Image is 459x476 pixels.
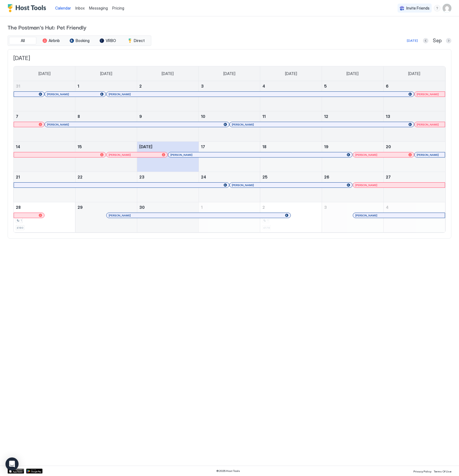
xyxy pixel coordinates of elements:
[139,84,142,88] span: 2
[14,202,75,233] td: September 28, 2025
[324,84,327,88] span: 5
[201,114,205,119] span: 10
[433,38,442,44] span: Sep
[156,66,179,81] a: Tuesday
[75,5,85,11] a: Inbox
[384,142,445,152] a: September 20, 2025
[14,111,75,142] td: September 7, 2025
[434,468,451,474] a: Terms Of Use
[8,23,451,31] span: The Postman's Hut: Pet Friendly
[232,123,254,126] span: [PERSON_NAME]
[78,144,82,149] span: 15
[262,114,266,119] span: 11
[406,37,419,44] button: [DATE]
[75,111,137,142] td: September 8, 2025
[355,214,443,217] div: [PERSON_NAME]
[16,144,20,149] span: 14
[47,123,69,126] span: [PERSON_NAME]
[137,202,199,233] td: September 30, 2025
[137,111,199,142] td: September 9, 2025
[260,81,322,111] td: September 4, 2025
[75,202,137,212] a: September 29, 2025
[383,111,445,142] td: September 13, 2025
[14,172,75,182] a: September 21, 2025
[446,38,451,43] button: Next month
[403,66,426,81] a: Saturday
[406,6,430,11] span: Invite Friends
[434,470,451,473] span: Terms Of Use
[170,153,193,157] span: [PERSON_NAME]
[260,142,322,172] td: September 18, 2025
[8,469,24,474] a: App Store
[417,93,439,96] span: [PERSON_NAME]
[66,37,93,44] button: Booking
[109,214,288,217] div: [PERSON_NAME]
[383,81,445,111] td: September 6, 2025
[417,153,443,157] div: [PERSON_NAME]
[443,4,451,13] div: User profile
[199,81,260,91] a: September 3, 2025
[75,111,137,121] a: September 8, 2025
[324,175,329,179] span: 26
[199,142,260,152] a: September 17, 2025
[322,172,384,202] td: September 26, 2025
[413,468,431,474] a: Privacy Policy
[355,153,377,157] span: [PERSON_NAME]
[407,38,418,43] div: [DATE]
[417,93,443,96] div: [PERSON_NAME]
[322,81,383,91] a: September 5, 2025
[324,114,328,119] span: 12
[89,6,108,10] span: Messaging
[199,111,260,142] td: September 10, 2025
[8,35,151,46] div: tab-group
[386,84,389,88] span: 6
[109,153,131,157] span: [PERSON_NAME]
[384,202,445,212] a: October 4, 2025
[384,81,445,91] a: September 6, 2025
[100,71,112,76] span: [DATE]
[55,5,71,11] a: Calendar
[355,214,377,217] span: [PERSON_NAME]
[109,93,131,96] span: [PERSON_NAME]
[134,38,145,43] span: Direct
[139,144,152,149] span: [DATE]
[322,81,384,111] td: September 5, 2025
[262,84,265,88] span: 4
[260,111,322,121] a: September 11, 2025
[262,175,268,179] span: 25
[201,144,205,149] span: 17
[26,469,43,474] div: Google Play Store
[341,66,364,81] a: Friday
[347,71,359,76] span: [DATE]
[109,153,165,157] div: [PERSON_NAME]
[260,81,322,91] a: September 4, 2025
[137,172,199,182] a: September 23, 2025
[199,111,260,121] a: September 10, 2025
[75,172,137,202] td: September 22, 2025
[78,205,83,210] span: 29
[139,205,145,210] span: 30
[260,142,322,152] a: September 18, 2025
[218,66,241,81] a: Wednesday
[16,175,20,179] span: 21
[417,123,443,126] div: [PERSON_NAME]
[199,142,260,172] td: September 17, 2025
[8,4,49,12] a: Host Tools Logo
[324,144,328,149] span: 19
[383,142,445,172] td: September 20, 2025
[260,202,322,212] a: October 2, 2025
[14,142,75,152] a: September 14, 2025
[14,111,75,121] a: September 7, 2025
[280,66,303,81] a: Thursday
[37,37,65,44] button: Airbnb
[17,226,23,230] span: £180
[262,144,266,149] span: 18
[78,175,82,179] span: 22
[14,172,75,202] td: September 21, 2025
[260,111,322,142] td: September 11, 2025
[201,205,203,210] span: 1
[16,114,18,119] span: 7
[13,55,446,62] span: [DATE]
[355,183,443,187] div: [PERSON_NAME]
